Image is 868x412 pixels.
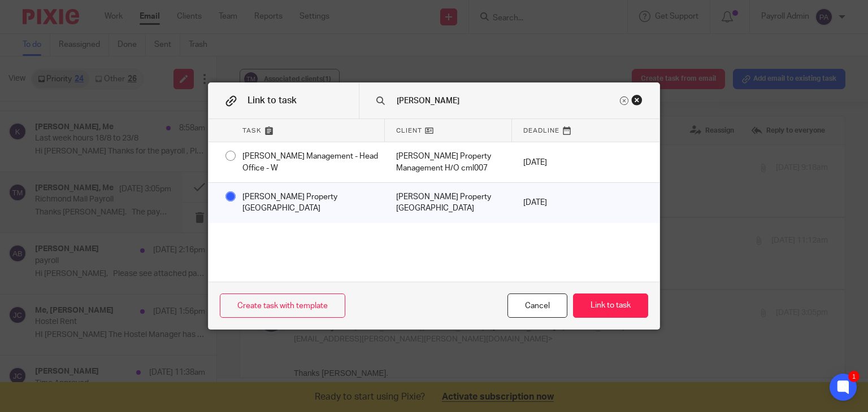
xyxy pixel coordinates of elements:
[231,183,385,223] div: [PERSON_NAME] Property [GEOGRAPHIC_DATA]
[631,94,643,106] div: Close this dialog window
[848,371,860,382] div: 1
[19,336,144,345] a: [PERSON_NAME][DOMAIN_NAME]
[396,95,617,107] input: Search task name or client...
[396,126,422,135] span: Client
[512,142,585,182] div: [DATE]
[512,183,585,223] div: [DATE]
[242,126,262,135] span: Task
[573,293,648,318] button: Link to task
[385,183,512,223] div: Mark as done
[248,96,297,105] span: Link to task
[231,142,385,182] div: [PERSON_NAME] Management - Head Office - W
[507,293,567,318] div: Close this dialog window
[523,126,559,135] span: Deadline
[220,293,345,318] a: Create task with template
[385,142,512,182] div: Mark as done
